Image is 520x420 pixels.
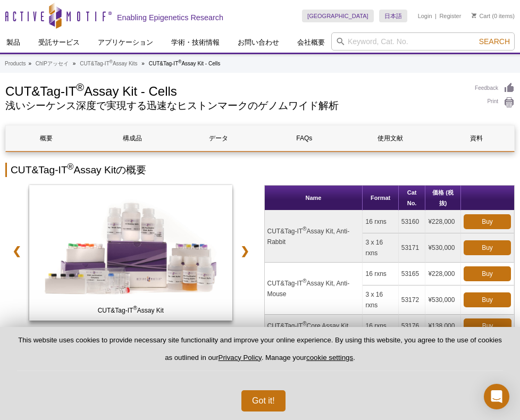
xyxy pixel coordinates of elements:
[5,163,515,177] h2: CUT&Tag-IT Assay Kitの概要
[331,32,515,51] input: Keyword, Cat. No.
[439,12,461,20] a: Register
[110,59,113,64] sup: ®
[302,10,374,22] a: [GEOGRAPHIC_DATA]
[6,125,87,151] a: 概要
[306,354,353,362] button: cookie settings
[68,162,74,171] sup: ®
[178,59,181,64] sup: ®
[32,32,86,53] a: 受託サービス
[265,263,363,315] td: CUT&Tag-IT Assay Kit, Anti-Mouse
[363,285,398,315] td: 3 x 16 rxns
[265,211,363,263] td: CUT&Tag-IT Assay Kit, Anti-Rabbit
[76,81,84,93] sup: ®
[425,233,461,263] td: ¥530,000
[265,186,363,211] th: Name
[30,305,231,316] span: CUT&Tag-IT Assay Kit
[418,12,432,20] a: Login
[264,125,345,151] a: FAQs
[399,186,426,211] th: Cat No.
[425,186,461,211] th: 価格 (税抜)
[399,233,426,263] td: 53171
[241,390,286,411] button: Got it!
[5,101,464,111] h2: 浅いシーケンス深度で実現する迅速なヒストンマークのゲノムワイド解析
[363,211,398,233] td: 16 rxns
[363,233,398,263] td: 3 x 16 rxns
[303,226,306,232] sup: ®
[399,263,426,285] td: 53165
[80,59,137,69] a: CUT&Tag-IT®Assay Kits
[475,97,515,108] a: Print
[464,240,511,255] a: Buy
[472,12,490,20] a: Cart
[73,61,76,66] li: »
[219,354,262,362] a: Privacy Policy
[350,125,431,151] a: 使用文献
[435,125,517,151] a: 資料
[472,13,476,18] img: Your Cart
[133,305,137,311] sup: ®
[291,32,331,53] a: 会社概要
[464,292,511,307] a: Buy
[165,32,226,53] a: 学術・技術情報
[265,315,363,338] td: CUT&Tag-IT Core Assay Kit
[303,321,306,326] sup: ®
[363,186,398,211] th: Format
[29,185,232,320] img: CUT&Tag-IT Assay Kit
[29,185,232,323] a: CUT&Tag-IT Assay Kit
[5,59,26,69] a: Products
[303,278,306,284] sup: ®
[92,125,173,151] a: 構成品
[464,266,511,281] a: Buy
[425,315,461,338] td: ¥138,000
[91,32,160,53] a: アプリケーション
[464,214,511,229] a: Buy
[231,32,286,53] a: お問い合わせ
[472,10,515,22] li: (0 items)
[425,263,461,285] td: ¥228,000
[363,263,398,285] td: 16 rxns
[363,315,398,338] td: 16 rxns
[379,10,407,22] a: 日本語
[233,239,256,263] a: ❯
[475,82,515,94] a: Feedback
[479,37,510,46] span: Search
[36,59,69,69] a: ChIPアッセイ
[149,61,221,66] li: CUT&Tag-IT Assay Kit - Cells
[476,37,513,46] button: Search
[484,384,509,409] div: Open Intercom Messenger
[141,61,145,66] li: »
[435,10,437,22] li: |
[117,13,223,22] h2: Enabling Epigenetics Research
[28,61,31,66] li: »
[399,315,426,338] td: 53176
[178,125,259,151] a: データ
[425,285,461,315] td: ¥530,000
[5,239,28,263] a: ❮
[399,211,426,233] td: 53160
[464,318,511,333] a: Buy
[17,335,503,371] p: This website uses cookies to provide necessary site functionality and improve your online experie...
[5,82,464,98] h1: CUT&Tag-IT Assay Kit - Cells
[425,211,461,233] td: ¥228,000
[399,285,426,315] td: 53172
